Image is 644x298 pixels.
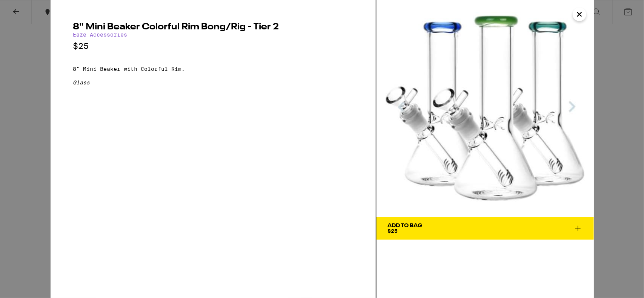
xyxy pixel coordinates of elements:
button: Close [573,8,586,21]
span: Hi. Need any help? [5,5,54,11]
p: 8" Mini Beaker with Colorful Rim. [73,66,353,72]
h2: 8" Mini Beaker Colorful Rim Bong/Rig - Tier 2 [73,23,353,32]
a: Eaze Accessories [73,32,128,38]
p: $25 [73,41,353,51]
div: Glass [73,79,353,86]
span: $25 [388,228,398,234]
button: Add To Bag$25 [377,217,594,240]
div: Add To Bag [388,223,423,228]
